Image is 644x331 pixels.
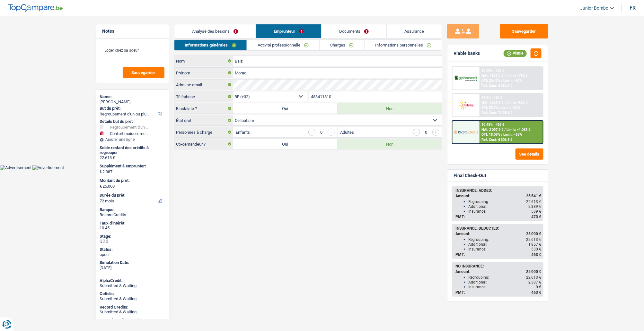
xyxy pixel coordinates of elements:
div: Record Credits Atradius: [100,318,165,323]
img: AlphaCredit [454,75,478,82]
span: 1 857 € [529,242,542,247]
div: Amount: [456,269,542,274]
a: Emprunteur [256,24,321,38]
span: 25 000 € [526,232,542,236]
span: / [499,106,500,110]
div: Ref. Cost: 6 306,5 € [481,138,512,142]
div: Regrouping: [469,237,542,242]
span: / [504,74,506,78]
img: Advertisement [32,165,64,170]
span: 463 € [532,290,542,295]
div: 10.99% | 469 € [481,69,504,73]
a: Informations générales [174,40,247,50]
div: 22.613 € [100,155,165,160]
div: NO INSURANCE: [456,264,542,268]
div: AlphaCredit: [100,278,165,283]
span: 25 541 € [526,194,542,198]
span: NAI: 2 097,9 € [481,128,503,132]
span: 2 387 € [529,280,542,284]
a: Junior Bombo [575,3,614,13]
div: QC 2 [100,239,165,244]
label: Enfants [236,130,250,134]
div: open [100,252,165,257]
img: Record Credits [454,126,478,138]
label: Personnes à charge [174,127,233,137]
a: Activité professionnelle [247,40,319,50]
span: 22 613 € [526,237,542,242]
div: Cofidis: [100,291,165,296]
div: [DATE] [100,265,165,270]
span: / [501,79,502,83]
span: 22 613 € [526,199,542,204]
label: Adresse email [174,80,233,90]
span: € [100,169,102,174]
label: État civil [174,115,233,125]
div: INSURANCE, ADDED: [456,188,542,193]
span: / [501,132,502,137]
div: Record Credits [100,212,165,217]
div: [PERSON_NAME] [100,99,165,105]
label: Oui [233,139,338,149]
div: Status: [100,247,165,252]
button: Sauvegarder [123,67,164,78]
label: Non [338,103,442,114]
div: Submitted & Waiting [100,296,165,301]
div: fr [630,5,636,11]
img: Cofidis [454,99,478,111]
a: Charges [320,40,364,50]
span: / [504,101,506,105]
span: DTI: 20.42% [481,79,500,83]
div: Insurance: [469,247,542,251]
span: 539 € [532,209,542,214]
button: Sauvegarder [500,24,548,38]
div: Submitted & Waiting [100,310,165,315]
div: 10.45 [100,225,165,231]
div: PMT: [456,290,542,295]
div: 0 [423,130,429,134]
span: 2 389 € [529,204,542,209]
a: Analyse des besoins [174,24,256,38]
div: Submitted & Waiting [100,283,165,288]
div: Insurance: [469,285,542,289]
div: Simulation Date: [100,260,165,265]
div: Viable [504,50,527,57]
div: Regrouping: [469,199,542,204]
div: 11.9% | 480 € [481,96,502,100]
h5: Notes [102,29,163,34]
div: Détails but du prêt [100,119,165,124]
div: Viable banks [454,51,480,56]
label: Oui [233,103,338,114]
div: PMT: [456,252,542,257]
span: 25 000 € [526,269,542,274]
span: Limit: <50% [501,106,520,110]
span: 473 € [532,215,542,219]
a: Documents [322,24,387,38]
label: Co-demandeur ? [174,139,233,149]
span: 463 € [532,252,542,257]
label: Blacklisté ? [174,103,233,114]
span: NAI: 1 827,9 € [481,74,503,78]
div: Ref. Cost: 7 193,6 € [481,111,512,115]
div: Regrouping: [469,275,542,280]
div: Amount: [456,232,542,236]
label: Prénom [174,68,233,78]
img: TopCompare Logo [8,4,63,12]
div: Amount: [456,194,542,198]
span: / [504,128,506,132]
div: Final Check-Out [454,173,487,178]
label: Supplément à emprunter: [100,164,164,169]
span: 0 € [536,285,542,289]
span: Limit: >800 € [507,101,527,105]
div: 10.45% | 463 € [481,123,504,127]
span: NAI: 1 647,3 € [481,101,503,105]
label: Nom [174,56,233,66]
button: See details [516,149,543,160]
div: Ajouter une ligne [100,137,165,142]
div: Name: [100,94,165,99]
span: Limit: >1.033 € [507,128,530,132]
span: Sauvegarder [132,71,155,75]
div: Additional: [469,242,542,247]
div: Additional: [469,204,542,209]
label: Téléphone [174,91,233,102]
label: Adultes [340,130,354,134]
